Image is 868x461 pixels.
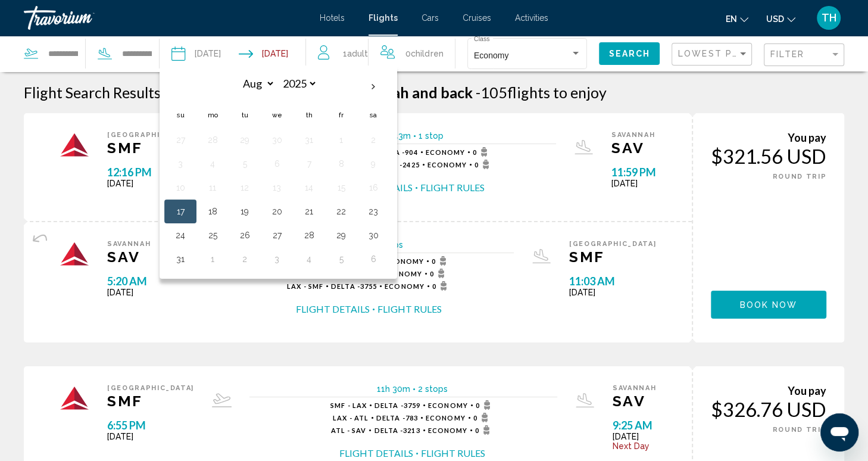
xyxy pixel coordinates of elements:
[475,425,494,435] span: 0
[426,414,466,422] span: Economy
[428,401,468,409] span: Economy
[203,251,222,267] button: Day 1
[171,203,190,220] button: Day 17
[332,132,351,148] button: Day 1
[418,384,448,394] span: 2 stops
[332,251,351,267] button: Day 5
[235,203,254,220] button: Day 19
[364,179,383,196] button: Day 16
[299,251,319,267] button: Day 4
[385,282,424,290] span: Economy
[678,49,748,60] mat-select: Sort by
[107,392,194,410] span: SMF
[333,414,369,422] span: LAX - ATL
[320,13,345,23] span: Hotels
[279,73,317,94] select: Select year
[421,447,485,460] button: Flight Rules
[432,256,450,266] span: 0
[369,13,398,23] a: Flights
[374,426,403,434] span: Delta -
[476,83,480,101] span: -
[711,144,826,168] div: $321.56 USD
[267,179,286,196] button: Day 13
[473,147,491,157] span: 0
[507,83,607,101] span: flights to enjoy
[107,384,194,392] span: [GEOGRAPHIC_DATA]
[385,257,424,265] span: Economy
[611,179,656,188] span: [DATE]
[473,413,492,422] span: 0
[364,155,383,172] button: Day 9
[766,14,784,24] span: USD
[432,281,451,291] span: 0
[420,181,485,194] button: Flight Rules
[813,5,844,30] button: User Menu
[332,203,351,220] button: Day 22
[711,291,826,319] button: Book now
[569,240,656,248] span: [GEOGRAPHIC_DATA]
[171,251,190,267] button: Day 31
[107,248,151,266] span: SAV
[476,400,494,410] span: 0
[726,10,748,27] button: Change language
[430,269,448,278] span: 0
[463,13,491,23] a: Cruises
[613,392,656,410] span: SAV
[474,160,493,169] span: 0
[24,83,161,101] h1: Flight Search Results
[171,227,190,244] button: Day 24
[299,179,319,196] button: Day 14
[235,251,254,267] button: Day 2
[613,419,656,432] span: 9:25 AM
[426,148,466,156] span: Economy
[331,426,367,434] span: ATL - SAV
[331,282,360,290] span: Delta -
[107,179,194,188] span: [DATE]
[203,179,222,196] button: Day 11
[476,83,507,101] span: 105
[267,203,286,220] button: Day 20
[107,432,194,441] span: [DATE]
[296,303,370,316] button: Flight Details
[236,73,275,94] select: Select month
[613,441,656,451] span: Next Day
[330,401,367,409] span: SMF - LAX
[299,227,319,244] button: Day 28
[235,179,254,196] button: Day 12
[569,248,656,266] span: SMF
[203,155,222,172] button: Day 4
[203,203,222,220] button: Day 18
[773,173,827,180] span: ROUND TRIP
[822,12,836,24] span: TH
[474,51,508,60] span: Economy
[419,131,444,141] span: 1 stop
[766,10,795,27] button: Change currency
[203,227,222,244] button: Day 25
[267,155,286,172] button: Day 6
[569,288,656,297] span: [DATE]
[376,414,405,422] span: Delta -
[364,227,383,244] button: Day 30
[382,270,422,278] span: Economy
[235,132,254,148] button: Day 29
[332,227,351,244] button: Day 29
[267,227,286,244] button: Day 27
[599,42,660,64] button: Search
[299,155,319,172] button: Day 7
[171,132,190,148] button: Day 27
[287,282,323,290] span: LAX - SMF
[171,36,221,71] button: Depart date: Sep 3, 2025
[411,49,443,58] span: Children
[376,414,418,422] span: 783
[740,300,798,310] span: Book now
[364,203,383,220] button: Day 23
[820,413,858,451] iframe: Button to launch messaging window
[764,43,844,67] button: Filter
[374,401,420,409] span: 3759
[405,45,443,62] span: 0
[235,155,254,172] button: Day 5
[24,6,308,30] a: Travorium
[203,132,222,148] button: Day 28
